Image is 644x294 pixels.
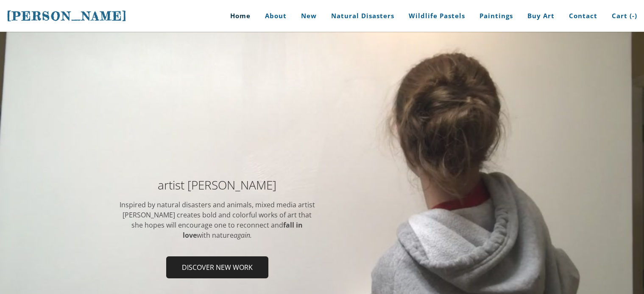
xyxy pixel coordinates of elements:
[119,179,316,191] h2: artist [PERSON_NAME]
[166,256,268,278] a: Discover new work
[7,8,127,24] a: [PERSON_NAME]
[167,257,268,278] span: Discover new work
[234,231,252,240] em: again.
[632,11,635,20] span: -
[119,200,316,240] div: Inspired by natural disasters and animals, mixed media artist [PERSON_NAME] ​creates bold and col...
[7,9,127,23] span: [PERSON_NAME]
